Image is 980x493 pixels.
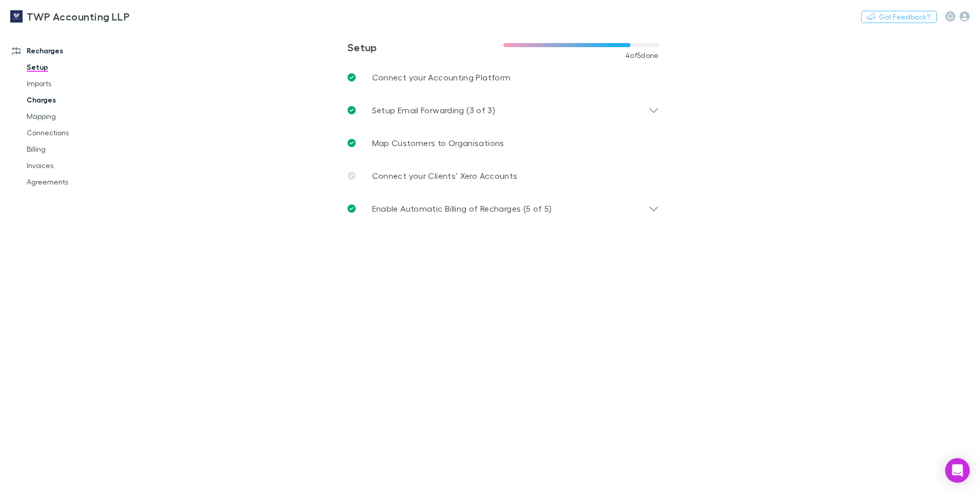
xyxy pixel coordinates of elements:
a: TWP Accounting LLP [4,4,136,29]
div: Setup Email Forwarding (3 of 3) [339,94,667,127]
p: Connect your Accounting Platform [372,71,511,84]
button: Got Feedback? [861,11,937,23]
img: TWP Accounting LLP's Logo [10,10,23,23]
h3: TWP Accounting LLP [27,10,130,23]
a: Mapping [16,108,138,125]
a: Connections [16,125,138,141]
a: Connect your Accounting Platform [339,61,667,94]
a: Charges [16,92,138,108]
span: 4 of 5 done [625,51,659,59]
a: Connect your Clients’ Xero Accounts [339,159,667,192]
div: Open Intercom Messenger [945,458,970,483]
h3: Setup [348,41,503,53]
p: Enable Automatic Billing of Recharges (5 of 5) [372,202,552,215]
p: Setup Email Forwarding (3 of 3) [372,104,495,116]
a: Imports [16,75,138,92]
a: Setup [16,59,138,75]
div: Enable Automatic Billing of Recharges (5 of 5) [339,192,667,225]
a: Billing [16,141,138,157]
a: Agreements [16,174,138,190]
a: Invoices [16,157,138,174]
p: Map Customers to Organisations [372,137,504,149]
a: Recharges [2,43,138,59]
a: Map Customers to Organisations [339,127,667,159]
p: Connect your Clients’ Xero Accounts [372,170,518,182]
